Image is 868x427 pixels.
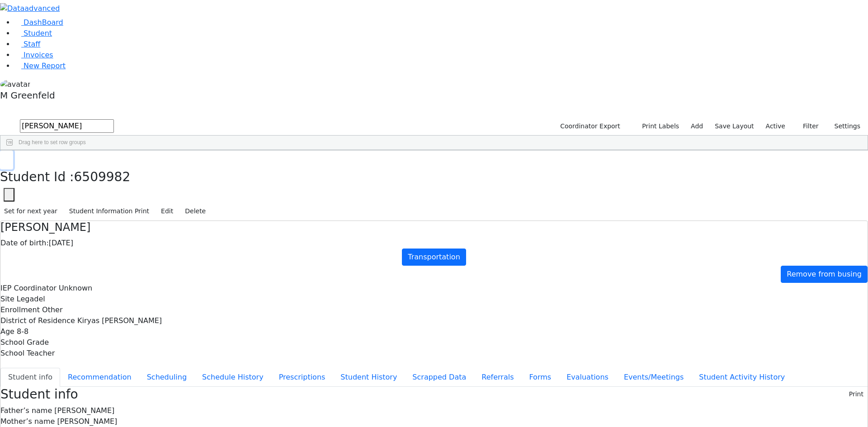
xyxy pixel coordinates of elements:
[845,387,868,401] button: Print
[711,119,758,133] button: Save Layout
[14,40,40,48] a: Staff
[24,40,40,48] span: Staff
[24,61,66,70] span: New Report
[0,416,55,427] label: Mother’s name
[65,204,153,218] button: Student Information Print
[762,119,789,133] label: Active
[0,368,60,387] button: Student info
[0,221,868,234] h4: [PERSON_NAME]
[333,368,405,387] button: Student History
[405,368,474,387] button: Scrapped Data
[42,305,62,314] span: Other
[787,270,862,278] span: Remove from busing
[0,305,40,315] label: Enrollment
[57,417,117,426] span: [PERSON_NAME]
[0,348,55,359] label: School Teacher
[402,249,466,266] a: Transportation
[0,238,49,249] label: Date of birth:
[554,119,624,133] button: Coordinator Export
[0,405,52,416] label: Father’s name
[632,119,683,133] button: Print Labels
[24,51,53,59] span: Invoices
[60,368,139,387] button: Recommendation
[74,169,131,184] span: 6509982
[271,368,333,387] button: Prescriptions
[0,283,57,294] label: IEP Coordinator
[157,204,177,218] button: Edit
[616,368,691,387] button: Events/Meetings
[20,119,114,133] input: Search
[521,368,559,387] button: Forms
[0,337,49,348] label: School Grade
[14,61,66,70] a: New Report
[687,119,707,133] a: Add
[59,284,92,292] span: Unknown
[139,368,194,387] button: Scheduling
[24,29,52,38] span: Student
[781,266,868,283] a: Remove from busing
[0,238,868,249] div: [DATE]
[54,406,114,415] span: [PERSON_NAME]
[0,315,75,326] label: District of Residence
[194,368,271,387] button: Schedule History
[474,368,521,387] button: Referrals
[823,119,864,133] button: Settings
[14,51,53,59] a: Invoices
[791,119,823,133] button: Filter
[77,316,162,325] span: Kiryas [PERSON_NAME]
[14,29,52,38] a: Student
[0,326,14,337] label: Age
[17,327,28,336] span: 8-8
[14,18,63,27] a: DashBoard
[181,204,210,218] button: Delete
[24,18,63,27] span: DashBoard
[17,295,45,303] span: Legadel
[0,387,78,402] h3: Student info
[559,368,616,387] button: Evaluations
[0,294,14,305] label: Site
[19,139,86,145] span: Drag here to set row groups
[691,368,793,387] button: Student Activity History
